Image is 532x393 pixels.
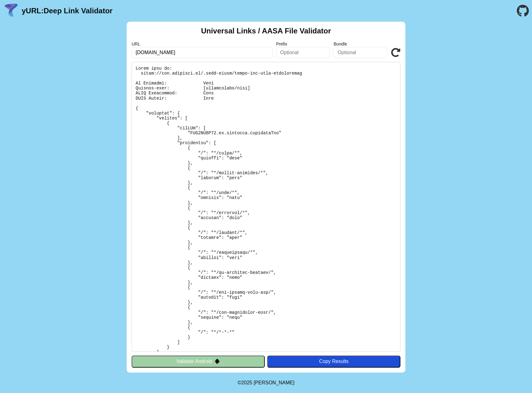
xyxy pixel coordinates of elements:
[254,380,294,385] a: Michael Ibragimchayev's Personal Site
[22,6,112,15] a: yURL:Deep Link Validator
[270,359,397,364] div: Copy Results
[132,62,400,352] pre: Lorem ipsu do: sitam://con.adipisci.el/.sedd-eiusm/tempo-inc-utla-etdoloremag Al Enimadmi: Veni Q...
[132,356,265,367] button: Validate Android
[215,359,220,364] img: droidIcon.svg
[334,47,387,58] input: Optional
[334,41,387,46] label: Bundle
[241,380,252,385] span: 2025
[276,47,330,58] input: Optional
[132,47,273,58] input: Required
[267,356,400,367] button: Copy Results
[201,27,331,35] h2: Universal Links / AASA File Validator
[238,373,294,393] footer: ©
[3,3,19,19] img: yURL Logo
[132,41,273,46] label: URL
[276,41,330,46] label: Prefix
